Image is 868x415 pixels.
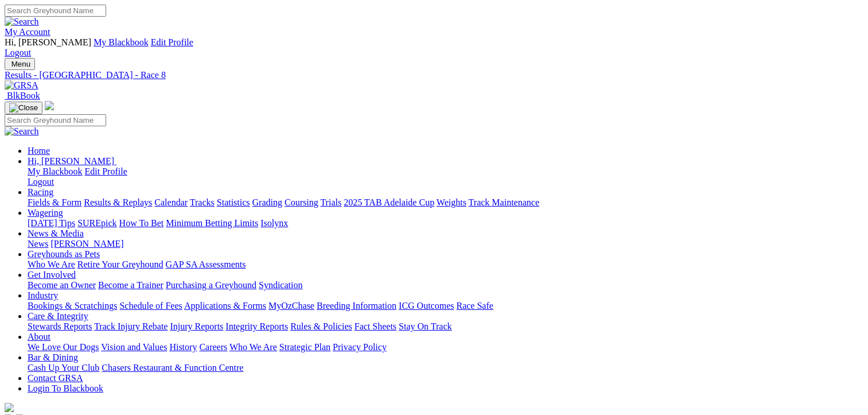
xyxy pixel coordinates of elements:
div: Care & Integrity [28,321,863,332]
a: Trials [320,197,341,207]
a: Racing [28,187,53,197]
img: logo-grsa-white.png [5,403,14,412]
a: Get Involved [28,270,76,280]
img: Search [5,126,39,137]
a: News [28,239,48,249]
a: Who We Are [28,259,75,269]
a: Hi, [PERSON_NAME] [28,156,116,166]
img: Search [5,17,39,27]
div: Get Involved [28,280,863,290]
span: Menu [11,60,30,68]
a: My Blackbook [28,166,83,176]
a: Weights [437,197,466,207]
div: My Account [5,37,863,58]
a: How To Bet [119,218,164,228]
div: Industry [28,301,863,311]
div: Racing [28,197,863,208]
a: Strategic Plan [279,342,330,352]
a: Contact GRSA [28,373,83,383]
a: Care & Integrity [28,311,88,321]
input: Search [5,5,106,17]
a: My Account [5,27,50,37]
a: ICG Outcomes [399,301,454,311]
div: Hi, [PERSON_NAME] [28,166,863,187]
span: Hi, [PERSON_NAME] [5,37,91,47]
a: Retire Your Greyhound [77,259,164,269]
a: Breeding Information [317,301,396,311]
a: Bookings & Scratchings [28,301,117,311]
a: Grading [252,197,282,207]
img: Close [9,103,38,113]
a: Applications & Forms [184,301,266,311]
a: Statistics [217,197,250,207]
span: Hi, [PERSON_NAME] [28,156,114,166]
a: Wagering [28,208,63,218]
a: Minimum Betting Limits [166,218,258,228]
a: Privacy Policy [333,342,387,352]
a: Fact Sheets [355,321,396,331]
img: logo-grsa-white.png [45,101,54,110]
a: Logout [5,48,31,57]
div: Wagering [28,218,863,228]
a: Schedule of Fees [119,301,182,311]
a: GAP SA Assessments [166,259,246,269]
a: Cash Up Your Club [28,363,99,373]
a: Stewards Reports [28,321,92,331]
a: Chasers Restaurant & Function Centre [102,363,243,373]
a: SUREpick [77,218,116,228]
a: Home [28,146,50,156]
a: BlkBook [5,91,40,100]
a: News & Media [28,228,84,238]
a: 2025 TAB Adelaide Cup [344,197,434,207]
a: Edit Profile [151,37,193,47]
a: About [28,332,50,342]
input: Search [5,114,106,126]
a: Integrity Reports [225,321,288,331]
a: Greyhounds as Pets [28,249,100,259]
a: Become an Owner [28,280,96,290]
a: Injury Reports [170,321,223,331]
a: MyOzChase [268,301,314,311]
a: [DATE] Tips [28,218,75,228]
a: Edit Profile [85,166,127,176]
a: Calendar [154,197,188,207]
a: Fields & Form [28,197,81,207]
div: Greyhounds as Pets [28,259,863,270]
a: [PERSON_NAME] [50,239,123,249]
a: Login To Blackbook [28,383,103,393]
a: Logout [28,177,54,187]
a: Careers [199,342,227,352]
div: News & Media [28,239,863,249]
a: Coursing [285,197,318,207]
a: Industry [28,290,58,300]
span: BlkBook [7,91,40,100]
a: Purchasing a Greyhound [166,280,256,290]
a: Track Maintenance [469,197,539,207]
img: GRSA [5,80,38,91]
a: Tracks [190,197,215,207]
button: Toggle navigation [5,58,35,70]
a: Isolynx [260,218,288,228]
a: Syndication [259,280,302,290]
a: Stay On Track [399,321,451,331]
a: We Love Our Dogs [28,342,99,352]
a: My Blackbook [94,37,149,47]
a: Rules & Policies [290,321,352,331]
a: Vision and Values [101,342,167,352]
a: Become a Trainer [98,280,164,290]
a: Results - [GEOGRAPHIC_DATA] - Race 8 [5,70,863,80]
div: Bar & Dining [28,363,863,373]
a: History [169,342,197,352]
div: About [28,342,863,352]
a: Results & Replays [84,197,152,207]
a: Track Injury Rebate [94,321,168,331]
a: Race Safe [456,301,493,311]
a: Who We Are [229,342,277,352]
a: Bar & Dining [28,352,78,362]
button: Toggle navigation [5,102,42,114]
